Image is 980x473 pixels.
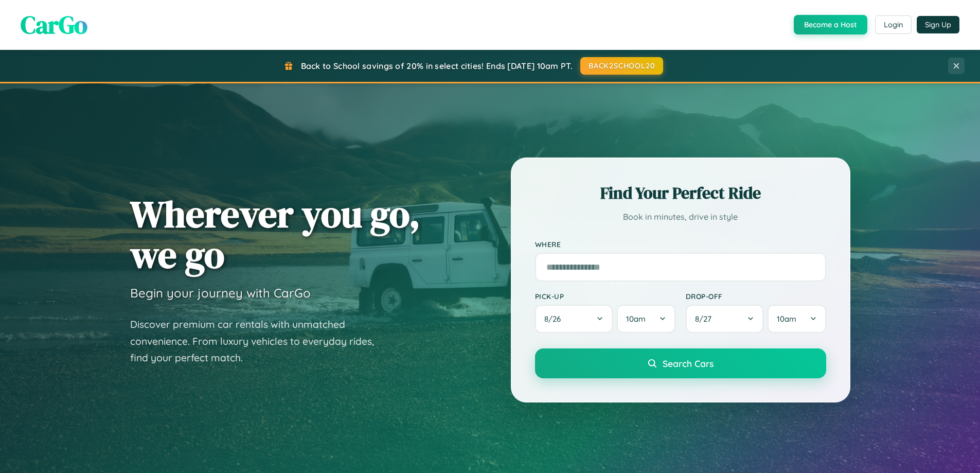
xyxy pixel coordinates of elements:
label: Where [535,240,826,249]
button: Become a Host [794,15,867,34]
h1: Wherever you go, we go [130,194,420,275]
label: Pick-up [535,292,675,301]
p: Book in minutes, drive in style [535,209,826,224]
span: 10am [626,314,646,324]
h3: Begin your journey with CarGo [130,285,311,301]
span: CarGo [21,8,87,42]
label: Drop-off [686,292,826,301]
p: Discover premium car rentals with unmatched convenience. From luxury vehicles to everyday rides, ... [130,316,387,366]
button: 8/27 [686,305,764,333]
button: Login [875,15,912,34]
span: 8 / 26 [544,314,566,324]
button: 10am [617,305,675,333]
span: 8 / 27 [695,314,717,324]
span: 10am [777,314,796,324]
button: 8/26 [535,305,613,333]
button: 10am [768,305,826,333]
span: Back to School savings of 20% in select cities! Ends [DATE] 10am PT. [301,61,573,71]
button: Search Cars [535,348,826,378]
button: Sign Up [917,16,959,33]
h2: Find Your Perfect Ride [535,182,826,204]
button: BACK2SCHOOL20 [580,57,663,75]
span: Search Cars [663,358,714,369]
